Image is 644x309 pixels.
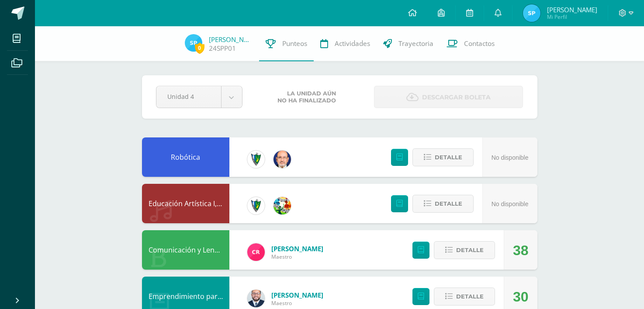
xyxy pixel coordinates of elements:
img: ab28fb4d7ed199cf7a34bbef56a79c5b.png [247,243,265,261]
span: Contactos [464,39,495,48]
img: ac6ab78ee49454d42c39790e8e911a07.png [523,4,540,22]
button: Detalle [412,195,474,213]
button: Detalle [434,288,495,305]
span: [PERSON_NAME] [547,5,597,14]
img: 6b7a2a75a6c7e6282b1a1fdce061224c.png [274,151,291,168]
a: Actividades [314,26,377,61]
span: Trayectoria [398,39,433,48]
img: eaa624bfc361f5d4e8a554d75d1a3cf6.png [247,290,265,307]
a: Trayectoria [377,26,440,61]
span: No disponible [492,154,529,161]
a: Punteos [259,26,314,61]
span: Maestro [271,299,323,307]
span: [PERSON_NAME] [271,244,323,253]
button: Detalle [434,241,495,259]
div: Robótica [142,137,229,177]
img: 9f174a157161b4ddbe12118a61fed988.png [247,197,265,214]
img: ac6ab78ee49454d42c39790e8e911a07.png [185,34,202,52]
img: 9f174a157161b4ddbe12118a61fed988.png [247,151,265,168]
span: Mi Perfil [547,13,597,21]
span: Detalle [435,196,462,212]
span: Detalle [456,242,484,258]
span: 0 [195,42,204,53]
span: Detalle [435,149,462,165]
span: Maestro [271,253,323,260]
span: La unidad aún no ha finalizado [277,90,336,104]
span: Actividades [335,39,370,48]
a: Unidad 4 [156,86,242,108]
div: Comunicación y Lenguaje, Idioma Español [142,230,229,270]
span: Descargar boleta [422,87,491,108]
span: [PERSON_NAME] [271,291,323,299]
div: Educación Artística I, Música y Danza [142,184,229,223]
a: 24SPP01 [209,44,236,53]
span: Unidad 4 [167,86,210,107]
a: [PERSON_NAME] [209,35,253,44]
a: Contactos [440,26,501,61]
span: Punteos [282,39,307,48]
div: 38 [513,231,529,270]
img: 159e24a6ecedfdf8f489544946a573f0.png [274,197,291,214]
span: Detalle [456,288,484,305]
span: No disponible [492,200,529,207]
button: Detalle [412,148,474,166]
